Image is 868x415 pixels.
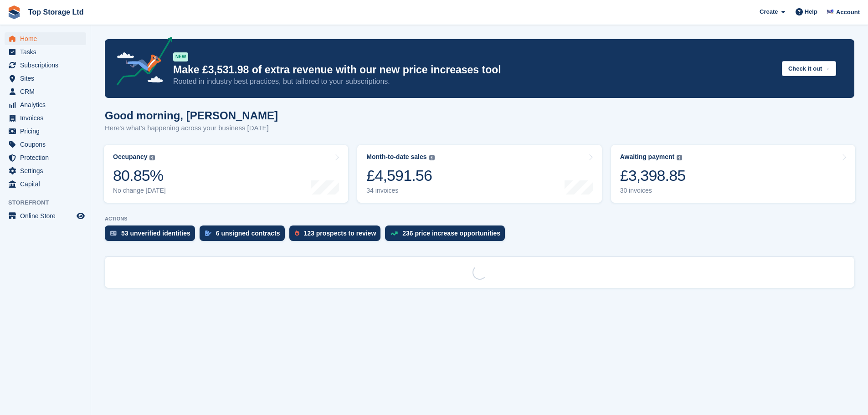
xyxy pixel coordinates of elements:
[620,166,686,185] div: £3,398.85
[5,112,86,124] a: menu
[5,151,86,164] a: menu
[20,112,75,124] span: Invoices
[5,164,86,177] a: menu
[390,231,398,236] img: price_increase_opportunities-93ffe204e8149a01c8c9dc8f82e8f89637d9d84a8eef4429ea346261dce0b2c0.svg
[385,225,509,246] a: 236 price increase opportunities
[289,225,385,246] a: 123 prospects to review
[105,216,854,222] p: ACTIONS
[20,151,75,164] span: Protection
[109,37,173,89] img: price-adjustments-announcement-icon-8257ccfd72463d97f412b2fc003d46551f7dbcb40ab6d574587a9cd5c0d94...
[611,145,855,203] a: Awaiting payment £3,398.85 30 invoices
[25,5,87,20] a: Top Storage Ltd
[105,109,278,122] h1: Good morning, [PERSON_NAME]
[20,98,75,111] span: Analytics
[357,145,601,203] a: Month-to-date sales £4,591.56 34 invoices
[5,59,86,72] a: menu
[5,98,86,111] a: menu
[620,187,686,195] div: 30 invoices
[366,166,434,185] div: £4,591.56
[366,187,434,195] div: 34 invoices
[295,231,299,236] img: prospect-51fa495bee0391a8d652442698ab0144808aea92771e9ea1ae160a38d050c398.svg
[5,32,86,45] a: menu
[5,85,86,98] a: menu
[173,77,775,87] p: Rooted in industry best practices, but tailored to your subscriptions.
[149,155,155,160] img: icon-info-grey-7440780725fd019a000dd9b08b2336e03edf1995a4989e88bcd33f0948082b44.svg
[826,7,835,16] img: Sam Topham
[304,230,376,237] div: 123 prospects to review
[366,153,426,161] div: Month-to-date sales
[105,123,278,133] p: Here's what's happening across your business [DATE]
[805,7,817,16] span: Help
[836,8,860,17] span: Account
[677,155,682,160] img: icon-info-grey-7440780725fd019a000dd9b08b2336e03edf1995a4989e88bcd33f0948082b44.svg
[200,225,289,246] a: 6 unsigned contracts
[104,145,348,203] a: Occupancy 80.85% No change [DATE]
[429,155,435,160] img: icon-info-grey-7440780725fd019a000dd9b08b2336e03edf1995a4989e88bcd33f0948082b44.svg
[5,138,86,151] a: menu
[5,210,86,222] a: menu
[113,153,147,161] div: Occupancy
[8,198,91,207] span: Storefront
[760,7,778,16] span: Create
[20,72,75,85] span: Sites
[782,61,836,76] button: Check it out →
[173,52,188,61] div: NEW
[216,230,280,237] div: 6 unsigned contracts
[113,166,166,185] div: 80.85%
[5,72,86,85] a: menu
[113,187,166,195] div: No change [DATE]
[20,178,75,190] span: Capital
[20,125,75,138] span: Pricing
[5,178,86,190] a: menu
[20,138,75,151] span: Coupons
[105,225,200,246] a: 53 unverified identities
[5,46,86,58] a: menu
[75,210,86,221] a: Preview store
[205,231,211,236] img: contract_signature_icon-13c848040528278c33f63329250d36e43548de30e8caae1d1a13099fd9432cc5.svg
[7,5,21,19] img: stora-icon-8386f47178a22dfd0bd8f6a31ec36ba5ce8667c1dd55bd0f319d3a0aa187defe.svg
[173,63,775,77] p: Make £3,531.98 of extra revenue with our new price increases tool
[121,230,190,237] div: 53 unverified identities
[5,125,86,138] a: menu
[20,46,75,58] span: Tasks
[110,231,117,236] img: verify_identity-adf6edd0f0f0b5bbfe63781bf79b02c33cf7c696d77639b501bdc392416b5a36.svg
[20,164,75,177] span: Settings
[620,153,675,161] div: Awaiting payment
[20,85,75,98] span: CRM
[20,210,75,222] span: Online Store
[402,230,500,237] div: 236 price increase opportunities
[20,59,75,72] span: Subscriptions
[20,32,75,45] span: Home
